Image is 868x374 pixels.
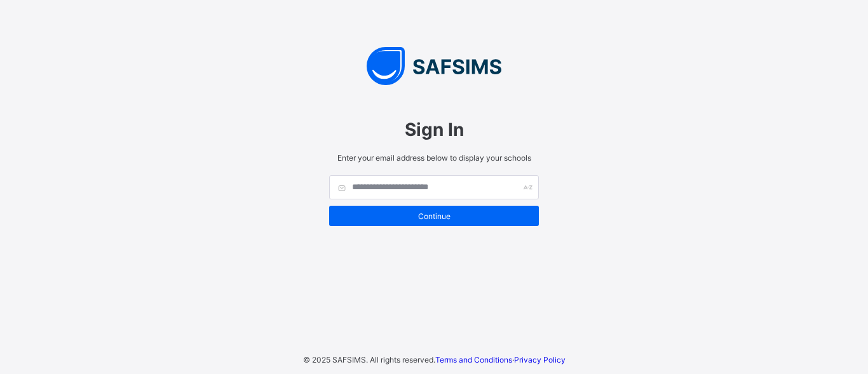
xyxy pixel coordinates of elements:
[435,355,512,364] a: Terms and Conditions
[339,211,529,221] span: Continue
[435,355,566,364] span: ·
[514,355,566,364] a: Privacy Policy
[329,153,539,163] span: Enter your email address below to display your schools
[303,355,435,364] span: © 2025 SAFSIMS. All rights reserved.
[316,47,552,85] img: SAFSIMS Logo
[329,119,539,140] span: Sign In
